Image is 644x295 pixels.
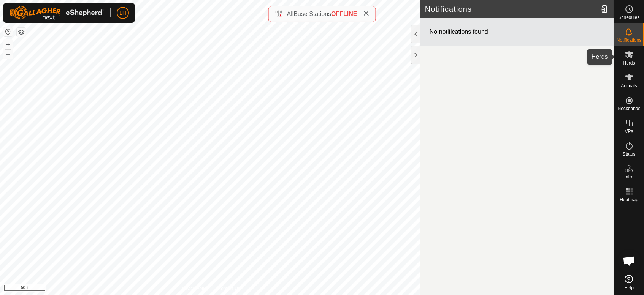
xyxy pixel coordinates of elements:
[218,285,240,292] a: Contact Us
[180,285,209,292] a: Privacy Policy
[287,11,294,17] span: All
[420,18,614,46] div: No notifications found.
[293,11,331,17] span: Base Stations
[617,106,640,111] span: Neckbands
[623,61,635,65] span: Herds
[624,286,634,290] span: Help
[617,38,641,43] span: Notifications
[17,28,26,37] button: Map Layers
[3,27,13,36] button: Reset Map
[625,129,633,134] span: VPs
[3,50,13,59] button: –
[624,175,633,179] span: Infra
[119,9,126,17] span: LH
[621,84,637,88] span: Animals
[620,197,638,202] span: Heatmap
[331,11,357,17] span: OFFLINE
[425,5,597,14] h2: Notifications
[9,6,104,20] img: Gallagher Logo
[618,249,641,272] div: Open chat
[614,272,644,293] a: Help
[622,152,635,156] span: Status
[618,15,639,20] span: Schedules
[3,40,13,49] button: +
